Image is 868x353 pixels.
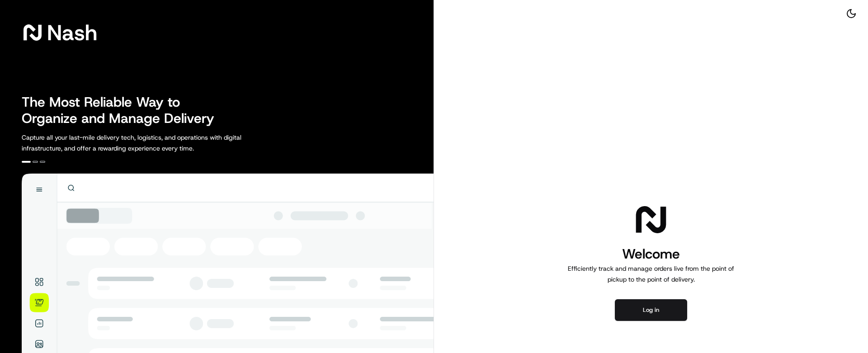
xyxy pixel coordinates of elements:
h1: Welcome [564,245,738,263]
span: Nash [47,24,97,42]
h2: The Most Reliable Way to Organize and Manage Delivery [22,94,224,127]
p: Efficiently track and manage orders live from the point of pickup to the point of delivery. [564,263,738,285]
button: Log in [615,299,687,321]
p: Capture all your last-mile delivery tech, logistics, and operations with digital infrastructure, ... [22,132,282,154]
